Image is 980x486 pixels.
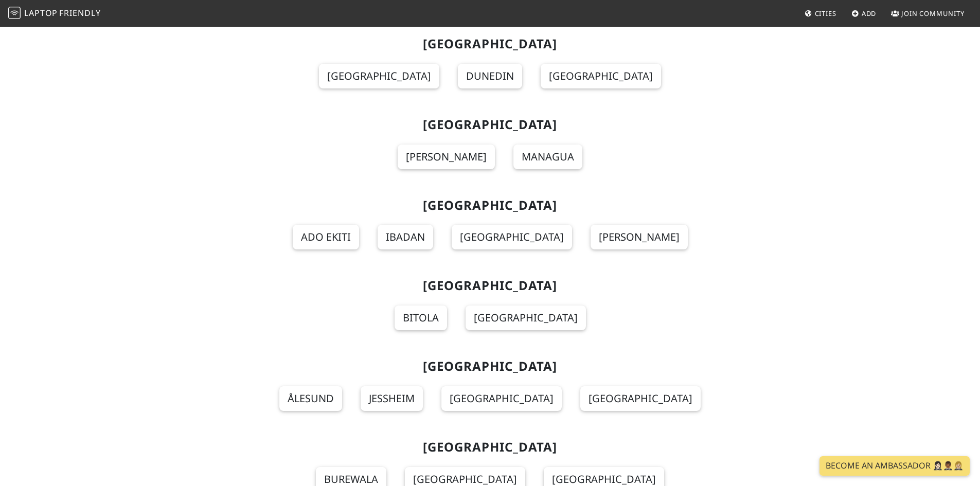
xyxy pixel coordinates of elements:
[901,9,965,18] span: Join Community
[157,359,824,374] h2: [GEOGRAPHIC_DATA]
[8,5,101,23] a: LaptopFriendly LaptopFriendly
[59,7,100,19] span: Friendly
[452,225,572,249] a: [GEOGRAPHIC_DATA]
[458,64,522,88] a: Dunedin
[279,386,342,411] a: Ålesund
[319,64,439,88] a: [GEOGRAPHIC_DATA]
[157,278,824,293] h2: [GEOGRAPHIC_DATA]
[293,225,359,249] a: Ado Ekiti
[815,9,836,18] span: Cities
[24,7,58,19] span: Laptop
[466,305,586,330] a: [GEOGRAPHIC_DATA]
[887,4,969,23] a: Join Community
[395,305,447,330] a: Bitola
[541,64,661,88] a: [GEOGRAPHIC_DATA]
[8,7,21,19] img: LaptopFriendly
[157,117,824,132] h2: [GEOGRAPHIC_DATA]
[157,198,824,213] h2: [GEOGRAPHIC_DATA]
[800,4,841,23] a: Cities
[862,9,877,18] span: Add
[398,145,495,169] a: [PERSON_NAME]
[441,386,562,411] a: [GEOGRAPHIC_DATA]
[157,37,824,51] h2: [GEOGRAPHIC_DATA]
[157,440,824,455] h2: [GEOGRAPHIC_DATA]
[513,145,582,169] a: Managua
[847,4,881,23] a: Add
[591,225,688,249] a: [PERSON_NAME]
[580,386,701,411] a: [GEOGRAPHIC_DATA]
[378,225,433,249] a: Ibadan
[361,386,423,411] a: Jessheim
